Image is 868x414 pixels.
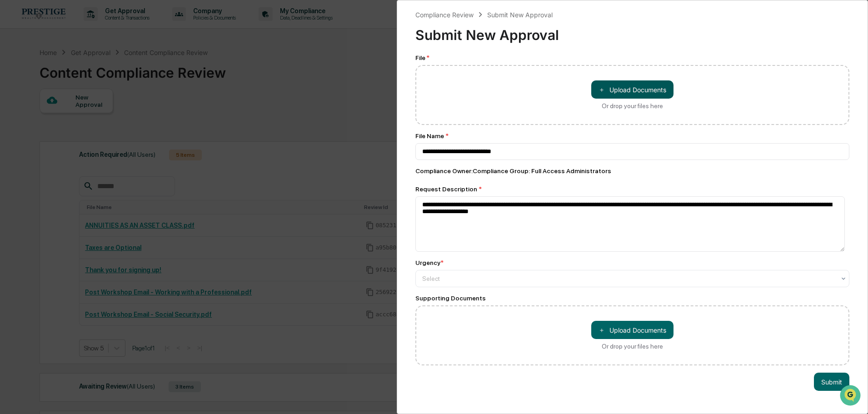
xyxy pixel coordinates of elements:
[487,11,553,19] div: Submit New Approval
[64,154,110,161] a: Powered byPylon
[18,132,57,141] span: Data Lookup
[5,111,62,127] a: 🖐️Preclearance
[415,20,849,43] div: Submit New Approval
[591,80,673,99] button: Or drop your files here
[415,54,849,61] div: File
[18,115,59,124] span: Preclearance
[31,79,115,86] div: We're available if you need us!
[415,294,849,302] div: Supporting Documents
[9,133,16,140] div: 🔎
[415,185,849,193] div: Request Description
[814,373,849,391] button: Submit
[602,343,663,350] div: Or drop your files here
[155,72,165,83] button: Start new chat
[62,111,116,127] a: 🗄️Attestations
[415,11,474,19] div: Compliance Review
[591,321,673,339] button: Or drop your files here
[66,115,73,123] div: 🗄️
[415,167,849,175] div: Compliance Owner : Compliance Group: Full Access Administrators
[9,115,16,123] div: 🖐️
[599,85,605,94] span: ＋
[415,259,444,266] div: Urgency
[9,70,25,86] img: 1746055101610-c473b297-6a78-478c-a979-82029cc54cd1
[24,41,150,51] input: Clear
[602,102,663,110] div: Or drop your files here
[415,132,849,140] div: File Name
[75,115,113,124] span: Attestations
[5,128,61,145] a: 🔎Data Lookup
[90,154,110,161] span: Pylon
[839,384,863,409] iframe: Open customer support
[599,326,605,334] span: ＋
[31,70,149,79] div: Start new chat
[9,19,165,34] p: How can we help?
